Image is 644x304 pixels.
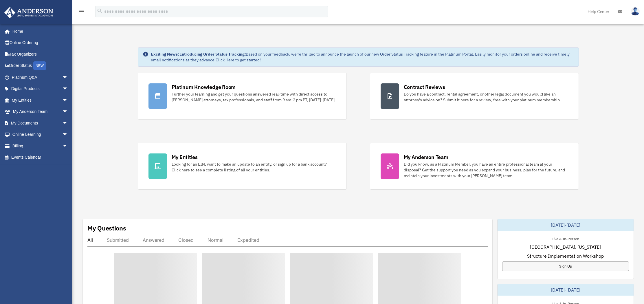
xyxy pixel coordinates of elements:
[172,83,236,91] div: Platinum Knowledge Room
[62,94,74,106] span: arrow_drop_down
[547,235,584,241] div: Live & In-Person
[78,10,85,15] a: menu
[78,8,85,15] i: menu
[404,83,445,91] div: Contract Reviews
[631,7,640,16] img: User Pic
[4,72,77,83] a: Platinum Q&Aarrow_drop_down
[4,140,77,152] a: Billingarrow_drop_down
[178,237,194,243] div: Closed
[237,237,259,243] div: Expedited
[138,73,347,120] a: Platinum Knowledge Room Further your learning and get your questions answered real-time with dire...
[62,129,74,141] span: arrow_drop_down
[498,284,634,296] div: [DATE]-[DATE]
[87,237,93,243] div: All
[151,52,246,57] strong: Exciting News: Introducing Order Status Tracking!
[172,153,198,161] div: My Entities
[138,143,347,190] a: My Entities Looking for an EIN, want to make an update to an entity, or sign up for a bank accoun...
[404,91,568,103] div: Do you have a contract, rental agreement, or other legal document you would like an attorney's ad...
[143,237,164,243] div: Answered
[4,117,77,129] a: My Documentsarrow_drop_down
[62,117,74,129] span: arrow_drop_down
[4,60,77,72] a: Order StatusNEW
[62,72,74,83] span: arrow_drop_down
[498,219,634,231] div: [DATE]-[DATE]
[87,224,126,232] div: My Questions
[502,261,629,271] a: Sign Up
[4,94,77,106] a: My Entitiesarrow_drop_down
[172,161,336,173] div: Looking for an EIN, want to make an update to an entity, or sign up for a bank account? Click her...
[208,237,223,243] div: Normal
[4,83,77,95] a: Digital Productsarrow_drop_down
[4,129,77,140] a: Online Learningarrow_drop_down
[3,7,55,18] img: Anderson Advisors Platinum Portal
[4,106,77,118] a: My Anderson Teamarrow_drop_down
[33,61,46,70] div: NEW
[107,237,129,243] div: Submitted
[62,140,74,152] span: arrow_drop_down
[370,73,579,120] a: Contract Reviews Do you have a contract, rental agreement, or other legal document you would like...
[370,143,579,190] a: My Anderson Team Did you know, as a Platinum Member, you have an entire professional team at your...
[404,161,568,179] div: Did you know, as a Platinum Member, you have an entire professional team at your disposal? Get th...
[216,57,261,63] a: Click Here to get started!
[4,48,77,60] a: Tax Organizers
[172,91,336,103] div: Further your learning and get your questions answered real-time with direct access to [PERSON_NAM...
[62,106,74,118] span: arrow_drop_down
[4,37,77,49] a: Online Ordering
[4,152,77,163] a: Events Calendar
[4,25,74,37] a: Home
[527,252,604,259] span: Structure Implementation Workshop
[530,243,601,250] span: [GEOGRAPHIC_DATA], [US_STATE]
[62,83,74,95] span: arrow_drop_down
[97,8,103,14] i: search
[404,153,448,161] div: My Anderson Team
[151,51,574,63] div: Based on your feedback, we're thrilled to announce the launch of our new Order Status Tracking fe...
